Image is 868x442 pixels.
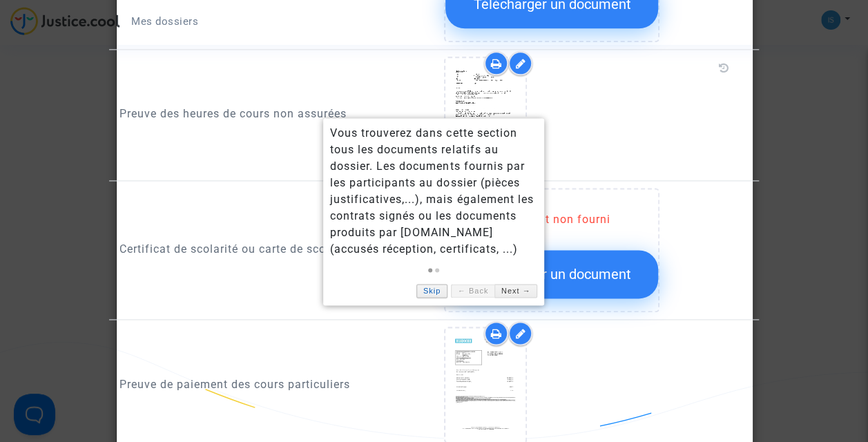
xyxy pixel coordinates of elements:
[416,284,447,298] a: Skip
[330,125,537,258] div: Vous trouverez dans cette section tous les documents relatifs au dossier. Les documents fournis p...
[451,284,494,298] a: ← Back
[119,105,424,122] p: Preuve des heures de cours non assurées
[445,250,658,298] button: Télécharger un document
[494,284,537,298] a: Next →
[473,266,630,282] span: Télécharger un document
[445,211,658,228] div: Document non fourni
[119,240,424,258] p: Certificat de scolarité ou carte de scolarité
[119,376,424,393] p: Preuve de paiement des cours particuliers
